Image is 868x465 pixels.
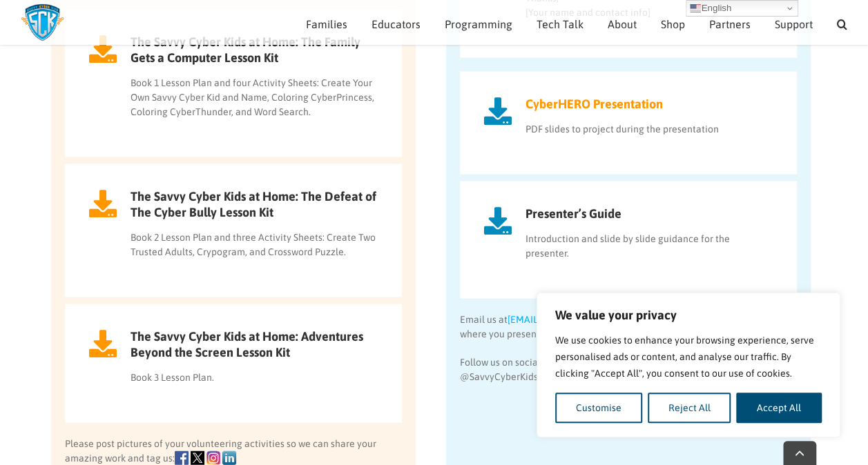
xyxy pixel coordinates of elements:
[537,19,584,30] span: Tech Talk
[525,122,773,137] p: PDF slides to project during the presentation
[89,34,378,66] a: The Savvy Cyber Kids at Home: The Family Gets a Computer Lesson Kit
[608,19,637,30] span: About
[709,19,751,30] span: Partners
[736,393,822,423] button: Accept All
[555,307,822,324] p: We value your privacy
[555,332,822,382] p: We use cookies to enhance your browsing experience, serve personalised ads or content, and analys...
[648,393,731,423] button: Reject All
[306,19,347,30] span: Families
[484,206,621,221] a: Presenter’s Guide
[372,19,421,30] span: Educators
[131,370,378,385] p: Book 3 Lesson Plan.
[460,355,797,384] p: Follow us on social media, share your volunteer experience, and tag us @SavvyCyberKids:
[775,19,813,30] span: Support
[89,188,378,220] a: The Savvy Cyber Kids at Home: The Defeat of The Cyber Bully Lesson Kit
[484,96,663,112] a: CyberHERO Presentation
[445,19,512,30] span: Programming
[206,451,220,465] img: icons-Instagram.png
[661,19,685,30] span: Shop
[191,451,204,465] img: icons-X.png
[555,393,642,423] button: Customise
[460,313,797,342] p: Email us at to let us know the school where you presented.
[21,3,64,41] img: Savvy Cyber Kids Logo
[508,314,662,325] a: [EMAIL_ADDRESS][DOMAIN_NAME]
[525,232,773,261] p: Introduction and slide by slide guidance for the presenter.
[131,76,378,119] p: Book 1 Lesson Plan and four Activity Sheets: Create Your Own Savvy Cyber Kid and Name, Coloring C...
[89,328,378,360] a: The Savvy Cyber Kids at Home: Adventures Beyond the Screen Lesson Kit
[690,3,701,14] img: en
[175,451,189,465] img: icons-Facebook.png
[222,451,236,465] img: icons-linkedin.png
[131,230,378,259] p: Book 2 Lesson Plan and three Activity Sheets: Create Two Trusted Adults, Crypogram, and Crossword...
